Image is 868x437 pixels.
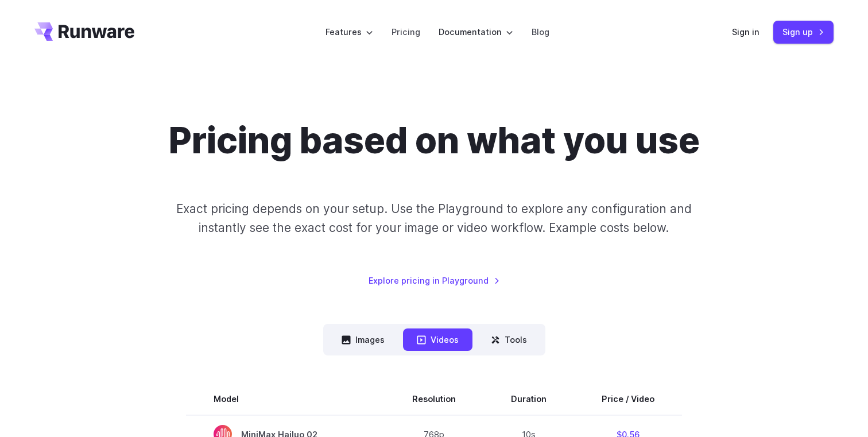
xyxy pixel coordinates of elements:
[574,383,682,415] th: Price / Video
[483,383,574,415] th: Duration
[369,274,500,287] a: Explore pricing in Playground
[403,328,472,351] button: Videos
[439,25,513,38] label: Documentation
[325,25,373,38] label: Features
[392,25,420,38] a: Pricing
[773,21,834,43] a: Sign up
[186,383,385,415] th: Model
[328,328,398,351] button: Images
[34,22,134,41] a: Go to /
[732,25,759,38] a: Sign in
[477,328,541,351] button: Tools
[385,383,483,415] th: Resolution
[169,119,700,163] h1: Pricing based on what you use
[154,199,714,238] p: Exact pricing depends on your setup. Use the Playground to explore any configuration and instantl...
[532,25,549,38] a: Blog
